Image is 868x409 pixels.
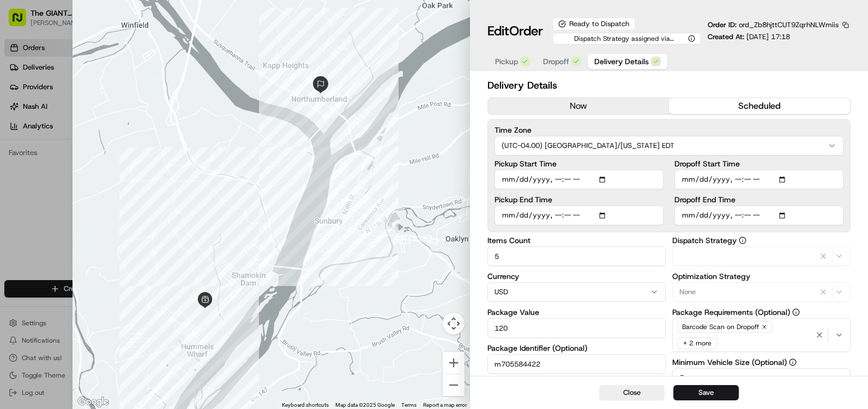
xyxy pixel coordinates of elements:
button: Start new chat [185,107,198,120]
img: 1736555255976-a54dd68f-1ca7-489b-9aae-adbdc363a1c4 [11,104,31,123]
label: Currency [487,272,666,280]
button: Close [599,385,665,400]
button: Zoom in [443,352,465,374]
div: Ready to Dispatch [552,17,635,30]
button: Dispatch Strategy [739,237,746,244]
span: API Documentation [103,158,175,169]
span: Map data ©2025 Google [335,402,395,408]
p: Order ID: [708,20,839,30]
label: Time Zone [495,126,843,134]
label: Pickup End Time [495,196,664,203]
button: Zoom out [443,374,465,396]
span: [DATE] 17:18 [746,32,790,41]
img: Nash [11,11,33,33]
h2: Delivery Details [487,78,851,93]
span: Pickup [495,56,518,67]
span: Order [509,22,543,40]
button: Map camera controls [443,313,465,334]
button: Barcode Scan on Dropoff+ 2 more [672,318,851,352]
label: Dropoff Start Time [674,160,843,168]
input: Enter items count [487,246,666,266]
img: Google [75,395,111,409]
label: Pickup Start Time [495,160,664,168]
div: Start new chat [37,104,179,115]
label: Package Identifier (Optional) [487,344,666,352]
label: Package Value [487,308,666,316]
p: Welcome 👋 [11,44,198,61]
input: Enter package identifier [487,354,666,374]
div: We're available if you need us! [37,115,138,123]
a: 💻API Documentation [88,153,179,173]
label: Dispatch Strategy [672,237,851,244]
span: Delivery Details [594,56,649,67]
button: Keyboard shortcuts [282,401,329,409]
button: Package Requirements (Optional) [792,308,800,316]
div: 📗 [11,159,20,168]
div: 💻 [92,159,101,168]
label: Items Count [487,237,666,244]
button: Dispatch Strategy assigned via Automation [552,33,701,45]
label: Minimum Vehicle Size (Optional) [672,358,851,366]
button: scheduled [669,98,850,114]
h1: Edit [487,22,543,40]
a: 📗Knowledge Base [7,153,88,173]
span: Knowledge Base [22,158,83,169]
span: ord_Zb8hjttCUT9ZqrhNLWmiis [739,20,839,29]
a: Powered byPylon [77,184,132,193]
button: Save [673,385,739,400]
a: Open this area in Google Maps (opens a new window) [75,395,111,409]
span: Pylon [108,184,132,193]
input: Enter package value [487,318,666,338]
div: + 2 more [677,337,718,349]
span: Dispatch Strategy assigned via Automation [558,34,685,43]
p: Created At: [708,32,790,42]
a: Report a map error [423,402,467,408]
input: Clear [28,70,180,82]
button: Minimum Vehicle Size (Optional) [789,358,797,366]
button: now [488,98,669,114]
a: Terms (opens in new tab) [401,402,417,408]
span: Barcode Scan on Dropoff [682,323,759,331]
label: Dropoff End Time [674,196,843,203]
label: Optimization Strategy [672,272,851,280]
label: Package Requirements (Optional) [672,308,851,316]
span: Dropoff [543,56,569,67]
